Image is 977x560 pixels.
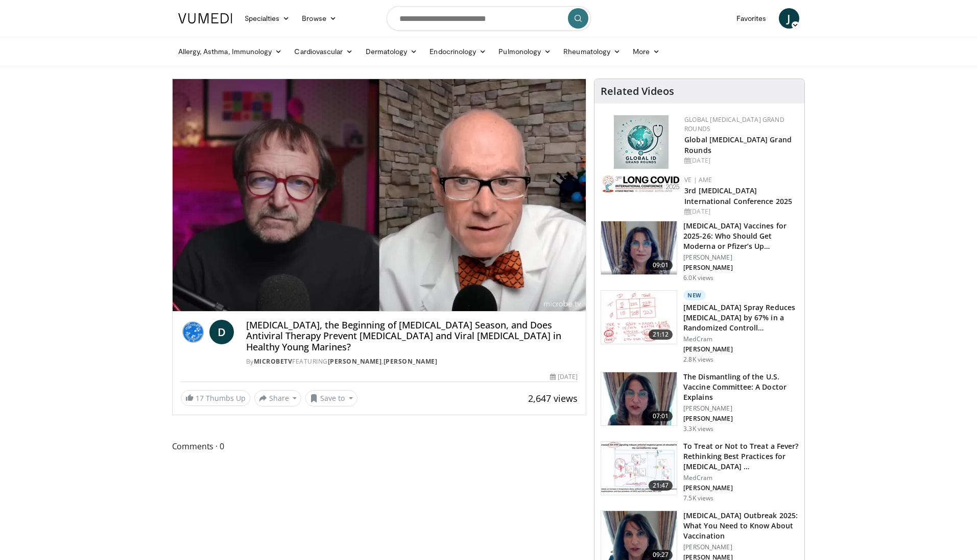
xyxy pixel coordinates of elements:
p: [PERSON_NAME] [683,253,798,262]
h3: [MEDICAL_DATA] Outbreak 2025: What You Need to Know About Vaccination [683,511,798,541]
p: 3.3K views [683,425,713,433]
a: 21:47 To Treat or Not to Treat a Fever? Rethinking Best Practices for [MEDICAL_DATA] … MedCram [P... [601,441,798,502]
a: [PERSON_NAME] [328,357,382,366]
span: 21:47 [649,480,673,491]
p: [PERSON_NAME] [683,264,798,272]
h3: [MEDICAL_DATA] Spray Reduces [MEDICAL_DATA] by 67% in a Randomized Controll… [683,302,798,333]
img: 500bc2c6-15b5-4613-8fa2-08603c32877b.150x105_q85_crop-smart_upscale.jpg [601,291,677,344]
a: Allergy, Asthma, Immunology [172,41,289,62]
p: [PERSON_NAME] [683,404,798,413]
img: MicrobeTV [181,320,205,344]
img: e456a1d5-25c5-46f9-913a-7a343587d2a7.png.150x105_q85_autocrop_double_scale_upscale_version-0.2.png [614,115,669,169]
h3: [MEDICAL_DATA] Vaccines for 2025-26: Who Should Get Moderna or Pfizer’s Up… [683,221,798,251]
a: 21:12 New [MEDICAL_DATA] Spray Reduces [MEDICAL_DATA] by 67% in a Randomized Controll… MedCram [P... [601,290,798,364]
a: 07:01 The Dismantling of the U.S. Vaccine Committee: A Doctor Explains [PERSON_NAME] [PERSON_NAME... [601,372,798,433]
div: [DATE] [684,207,796,216]
button: Save to [305,390,358,406]
a: Endocrinology [423,41,492,62]
button: Share [254,390,302,406]
p: New [683,290,706,300]
h3: To Treat or Not to Treat a Fever? Rethinking Best Practices for [MEDICAL_DATA] … [683,441,798,472]
a: Global [MEDICAL_DATA] Grand Rounds [684,115,784,133]
a: Global [MEDICAL_DATA] Grand Rounds [684,135,792,155]
a: Favorites [730,8,773,29]
img: a2792a71-925c-4fc2-b8ef-8d1b21aec2f7.png.150x105_q85_autocrop_double_scale_upscale_version-0.2.jpg [603,175,679,192]
h3: The Dismantling of the U.S. Vaccine Committee: A Doctor Explains [683,372,798,402]
a: Rheumatology [557,41,627,62]
h4: [MEDICAL_DATA], the Beginning of [MEDICAL_DATA] Season, and Does Antiviral Therapy Prevent [MEDIC... [246,320,578,353]
div: [DATE] [550,372,578,381]
span: Comments 0 [172,440,587,453]
p: MedCram [683,474,798,482]
span: 21:12 [649,329,673,340]
p: 7.5K views [683,494,713,502]
a: Pulmonology [492,41,557,62]
span: 17 [196,393,204,403]
img: bf90d3d8-5314-48e2-9a88-53bc2fed6b7a.150x105_q85_crop-smart_upscale.jpg [601,372,677,425]
p: [PERSON_NAME] [683,345,798,353]
span: 09:27 [649,550,673,560]
img: 17417671-29c8-401a-9d06-236fa126b08d.150x105_q85_crop-smart_upscale.jpg [601,442,677,495]
a: 3rd [MEDICAL_DATA] International Conference 2025 [684,186,792,206]
p: [PERSON_NAME] [683,484,798,492]
span: 09:01 [649,260,673,270]
a: Specialties [239,8,296,29]
input: Search topics, interventions [387,6,591,31]
a: Dermatology [360,41,424,62]
a: D [209,320,234,344]
span: 2,647 views [528,392,578,404]
a: 17 Thumbs Up [181,390,250,406]
img: VuMedi Logo [178,13,232,23]
p: 6.0K views [683,274,713,282]
h4: Related Videos [601,85,674,97]
a: MicrobeTV [254,357,293,366]
img: 4e370bb1-17f0-4657-a42f-9b995da70d2f.png.150x105_q85_crop-smart_upscale.png [601,221,677,274]
a: VE | AME [684,175,712,184]
div: [DATE] [684,156,796,165]
a: J [779,8,799,29]
span: 07:01 [649,411,673,421]
a: Browse [296,8,343,29]
div: By FEATURING , [246,357,578,366]
p: [PERSON_NAME] [683,415,798,423]
p: MedCram [683,335,798,343]
a: More [627,41,666,62]
video-js: Video Player [173,79,586,312]
a: Cardiovascular [288,41,359,62]
p: 2.8K views [683,355,713,364]
a: [PERSON_NAME] [384,357,438,366]
p: [PERSON_NAME] [683,543,798,551]
a: 09:01 [MEDICAL_DATA] Vaccines for 2025-26: Who Should Get Moderna or Pfizer’s Up… [PERSON_NAME] [... [601,221,798,282]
